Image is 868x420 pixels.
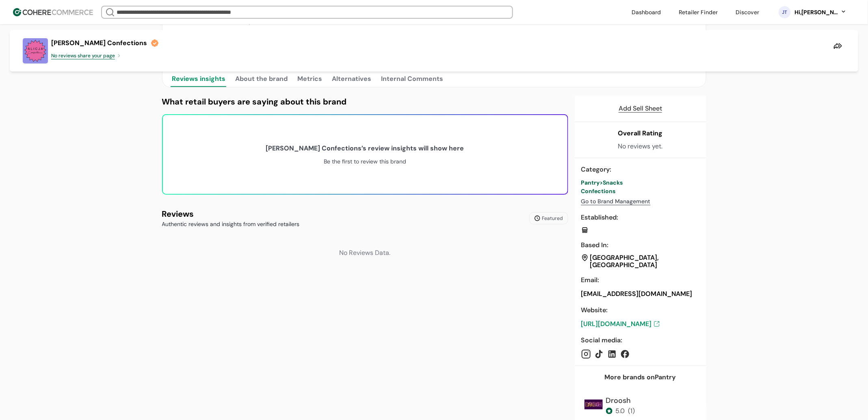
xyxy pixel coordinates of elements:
[581,335,700,345] div: Social media :
[618,128,663,138] div: Overall Rating
[581,178,700,196] a: Pantry>SnacksConfections
[590,254,700,269] div: [GEOGRAPHIC_DATA], [GEOGRAPHIC_DATA]
[581,165,700,174] div: Category :
[584,395,603,413] img: Brand Photo
[234,71,290,87] button: About the brand
[628,406,635,416] div: ( 1 )
[600,179,603,186] span: >
[162,220,300,228] p: Authentic reviews and insights from verified retailers
[542,215,563,222] span: Featured
[331,71,373,87] button: Alternatives
[606,395,635,406] div: Droosh
[581,289,700,299] div: [EMAIL_ADDRESS][DOMAIN_NAME]
[618,141,663,151] div: No reviews yet.
[581,197,651,206] a: Go to Brand Management
[266,144,464,153] div: [PERSON_NAME] Confections ’s review insights will show here
[13,8,93,16] img: Cohere Logo
[794,8,839,17] div: Hi, [PERSON_NAME]
[162,96,568,108] p: What retail buyers are saying about this brand
[581,187,700,196] div: Confections
[324,157,406,166] div: Be the first to review this brand
[171,71,227,87] button: Reviews insights
[162,235,568,271] div: No Reviews Data.
[581,275,700,285] div: Email :
[616,406,625,416] div: 5.0
[605,372,676,382] div: More brands on Pantry
[794,8,847,17] button: Hi,[PERSON_NAME]
[162,209,194,219] b: Reviews
[581,240,700,250] div: Based In :
[619,104,662,113] a: Add Sell Sheet
[603,179,623,186] span: Snacks
[581,213,700,222] div: Established :
[581,179,600,186] span: Pantry
[296,71,324,87] button: Metrics
[581,319,700,329] a: [URL][DOMAIN_NAME]
[581,305,700,315] div: Website :
[381,74,444,84] div: Internal Comments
